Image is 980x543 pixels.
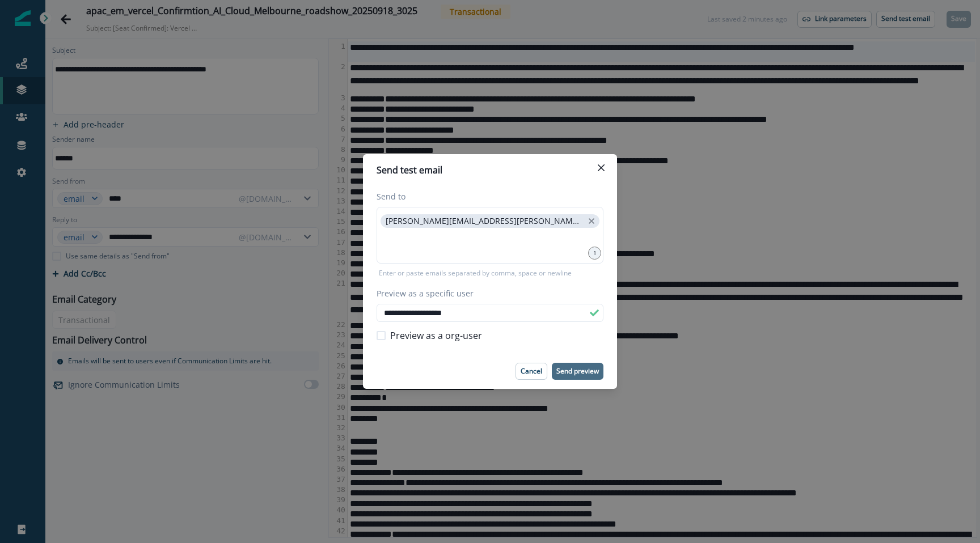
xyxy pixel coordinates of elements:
[556,367,599,375] p: Send preview
[390,329,482,342] span: Preview as a org-user
[592,159,610,177] button: Close
[377,287,597,299] label: Preview as a specific user
[377,190,597,202] label: Send to
[586,215,597,227] button: close
[521,367,542,375] p: Cancel
[588,247,601,260] div: 1
[377,163,442,177] p: Send test email
[377,268,574,278] p: Enter or paste emails separated by comma, space or newline
[516,363,547,380] button: Cancel
[552,363,603,380] button: Send preview
[386,217,583,226] p: [PERSON_NAME][EMAIL_ADDRESS][PERSON_NAME][DOMAIN_NAME]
